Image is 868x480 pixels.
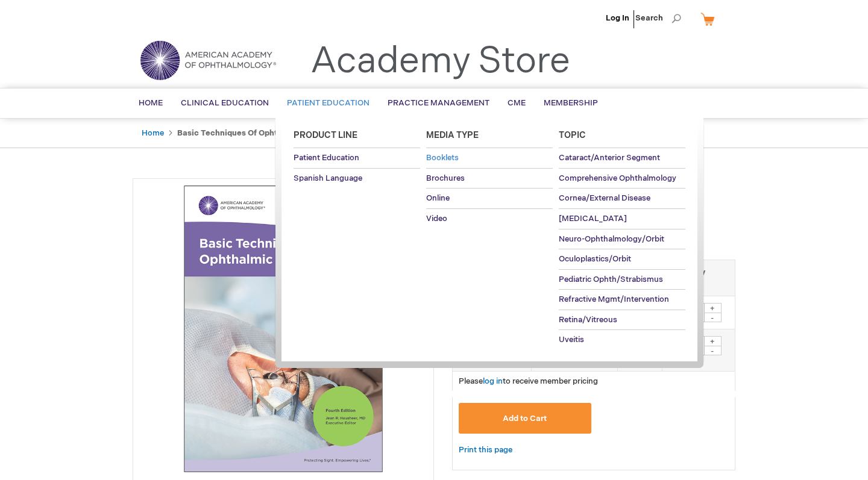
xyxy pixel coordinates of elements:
[508,98,526,108] span: CME
[559,315,617,325] span: Retina/Vitreous
[559,275,663,284] span: Pediatric Ophth/Strabismus
[426,173,465,183] span: Brochures
[559,254,631,264] span: Oculoplastics/Orbit
[559,130,586,140] span: Topic
[139,185,427,473] img: Basic Techniques of Ophthalmic Surgery
[459,376,598,386] span: Please to receive member pricing
[294,130,357,140] span: Product Line
[703,346,722,355] div: -
[426,193,450,203] span: Online
[181,98,269,108] span: Clinical Education
[703,313,722,322] div: -
[544,98,598,108] span: Membership
[426,153,459,163] span: Booklets
[559,335,584,344] span: Uveitis
[388,98,489,108] span: Practice Management
[503,414,547,423] span: Add to Cart
[177,128,336,138] strong: Basic Techniques of Ophthalmic Surgery
[606,13,629,23] a: Log In
[459,403,591,434] button: Add to Cart
[635,6,681,30] span: Search
[483,376,503,386] a: log in
[139,98,163,108] span: Home
[559,295,669,304] span: Refractive Mgmt/Intervention
[703,303,722,313] div: +
[426,130,479,140] span: Media Type
[559,214,627,223] span: [MEDICAL_DATA]
[703,336,722,346] div: +
[287,98,370,108] span: Patient Education
[294,173,362,183] span: Spanish Language
[294,153,359,163] span: Patient Education
[142,128,164,138] a: Home
[559,173,676,183] span: Comprehensive Ophthalmology
[426,214,447,223] span: Video
[459,443,512,458] a: Print this page
[559,153,660,163] span: Cataract/Anterior Segment
[310,40,570,83] a: Academy Store
[559,193,650,203] span: Cornea/External Disease
[559,234,664,244] span: Neuro-Ophthalmology/Orbit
